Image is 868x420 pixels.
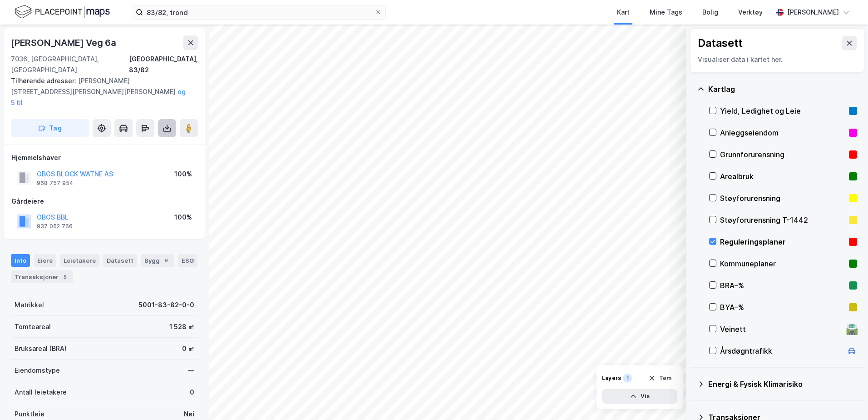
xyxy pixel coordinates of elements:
div: Veinett [720,324,843,335]
button: Tag [11,119,89,137]
div: Punktleie [15,409,44,420]
div: Bruksareal (BRA) [15,343,67,354]
div: [PERSON_NAME] [787,7,839,18]
div: Layers [602,375,621,382]
div: 0 [190,387,194,398]
div: 100% [174,212,192,223]
div: Matrikkel [15,300,44,310]
div: 🛣️ [846,323,858,335]
div: Eiere [34,254,56,267]
div: Kartlag [708,84,857,95]
div: 1 528 ㎡ [169,321,194,332]
div: Gårdeiere [11,196,197,207]
div: Arealbruk [720,171,845,182]
div: ESG [178,254,197,267]
div: [PERSON_NAME][STREET_ADDRESS][PERSON_NAME][PERSON_NAME] [11,75,191,108]
div: Datasett [698,36,743,50]
div: BRA–% [720,280,845,291]
div: Verktøy [738,7,763,18]
div: Energi & Fysisk Klimarisiko [708,379,857,390]
div: Yield, Ledighet og Leie [720,105,845,116]
div: [GEOGRAPHIC_DATA], 83/82 [129,54,198,75]
div: Reguleringsplaner [720,236,845,247]
div: 968 757 954 [37,180,74,187]
div: 5 [60,272,69,281]
div: Visualiser data i kartet her. [698,54,857,65]
img: logo.f888ab2527a4732fd821a326f86c7f29.svg [15,4,110,20]
div: 1 [623,374,632,383]
div: Bolig [702,7,718,18]
div: Kommuneplaner [720,258,845,269]
div: BYA–% [720,302,845,313]
button: Tøm [642,371,677,385]
div: [PERSON_NAME] Veg 6a [11,35,118,50]
div: Datasett [103,254,137,267]
div: Anleggseiendom [720,127,845,138]
div: Kontrollprogram for chat [823,376,868,420]
div: Transaksjoner [11,270,73,283]
div: Årsdøgntrafikk [720,345,843,356]
div: Hjemmelshaver [11,152,197,163]
div: — [188,365,194,376]
div: 100% [174,169,192,180]
div: Bygg [141,254,174,267]
div: Antall leietakere [15,387,67,398]
input: Søk på adresse, matrikkel, gårdeiere, leietakere eller personer [143,5,375,19]
div: 937 052 766 [37,223,73,230]
div: Kart [617,7,630,18]
div: Støyforurensning T-1442 [720,215,845,225]
div: Info [11,254,30,267]
div: 5001-83-82-0-0 [138,300,194,310]
div: Tomteareal [15,321,51,332]
div: Mine Tags [650,7,682,18]
button: Vis [602,389,677,404]
div: 0 ㎡ [182,343,194,354]
div: 9 [162,256,171,265]
div: 7036, [GEOGRAPHIC_DATA], [GEOGRAPHIC_DATA] [11,54,129,75]
div: Eiendomstype [15,365,60,376]
div: Støyforurensning [720,193,845,204]
iframe: Chat Widget [823,376,868,420]
span: Tilhørende adresser: [11,77,78,85]
div: Nei [184,409,194,420]
div: Leietakere [60,254,99,267]
div: Grunnforurensning [720,149,845,160]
